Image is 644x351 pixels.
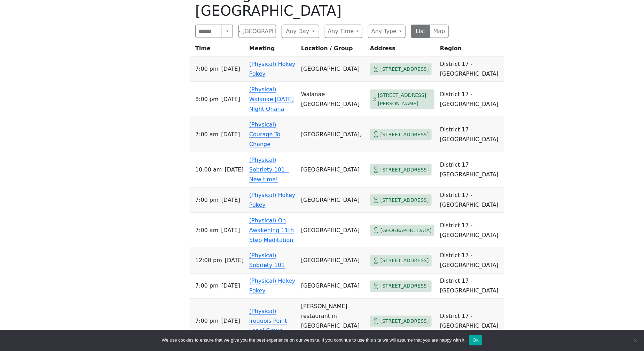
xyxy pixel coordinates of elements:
[190,44,246,56] th: Time
[298,274,367,299] td: [GEOGRAPHIC_DATA]
[380,166,429,174] span: [STREET_ADDRESS]
[378,91,432,108] span: [STREET_ADDRESS][PERSON_NAME]
[298,82,367,117] td: Waianae [GEOGRAPHIC_DATA]
[221,130,240,139] span: [DATE]
[225,165,244,175] span: [DATE]
[195,256,222,266] span: 12:00 PM
[325,25,362,38] button: Any Time
[238,25,276,38] button: District 17 - [GEOGRAPHIC_DATA]
[298,188,367,213] td: [GEOGRAPHIC_DATA]
[380,130,429,139] span: [STREET_ADDRESS]
[437,248,504,274] td: District 17 - [GEOGRAPHIC_DATA]
[437,56,504,82] td: District 17 - [GEOGRAPHIC_DATA]
[380,317,429,326] span: [STREET_ADDRESS]
[249,61,295,77] a: (Physical) Hokey Pokey
[195,281,219,291] span: 7:00 PM
[411,25,430,38] button: List
[380,196,429,205] span: [STREET_ADDRESS]
[430,25,449,38] button: Map
[249,278,295,294] a: (Physical) Hokey Pokey
[437,188,504,213] td: District 17 - [GEOGRAPHIC_DATA]
[195,130,218,139] span: 7:00 AM
[221,195,240,205] span: [DATE]
[225,256,244,266] span: [DATE]
[298,56,367,82] td: [GEOGRAPHIC_DATA]
[195,316,219,326] span: 7:00 PM
[249,86,294,112] a: (Physical) Waianae [DATE] Night Ohana
[249,308,287,334] a: (Physical) Iroquois Point Lanai Group
[437,117,504,152] td: District 17 - [GEOGRAPHIC_DATA]
[298,117,367,152] td: [GEOGRAPHIC_DATA],
[380,257,429,265] span: [STREET_ADDRESS]
[368,25,406,38] button: Any Type
[249,252,285,269] a: (Physical) Sobriety 101
[437,213,504,248] td: District 17 - [GEOGRAPHIC_DATA]
[221,94,240,104] span: [DATE]
[162,337,466,344] span: We use cookies to ensure that we give you the best experience on our website. If you continue to ...
[222,25,233,38] button: Search
[298,299,367,344] td: [PERSON_NAME] restaurant in [GEOGRAPHIC_DATA] Homes
[221,316,240,326] span: [DATE]
[380,65,429,74] span: [STREET_ADDRESS]
[367,44,437,56] th: Address
[437,44,504,56] th: Region
[298,248,367,274] td: [GEOGRAPHIC_DATA]
[246,44,298,56] th: Meeting
[195,25,222,38] input: Search
[469,335,482,345] button: Ok
[221,64,240,74] span: [DATE]
[437,152,504,188] td: District 17 - [GEOGRAPHIC_DATA]
[249,217,294,243] a: (Physical) On Awakening 11th Step Meditation
[437,82,504,117] td: District 17 - [GEOGRAPHIC_DATA]
[195,64,219,74] span: 7:00 PM
[249,192,295,208] a: (Physical) Hokey Pokey
[380,282,429,291] span: [STREET_ADDRESS]
[221,226,240,235] span: [DATE]
[298,152,367,188] td: [GEOGRAPHIC_DATA]
[249,121,280,147] a: (Physical) Courage To Change
[437,274,504,299] td: District 17 - [GEOGRAPHIC_DATA]
[195,94,219,104] span: 8:00 PM
[195,165,222,175] span: 10:00 AM
[298,213,367,248] td: [GEOGRAPHIC_DATA]
[249,157,289,183] a: (Physical) Sobriety 101--New time!
[380,226,432,235] span: [GEOGRAPHIC_DATA]
[437,299,504,344] td: District 17 - [GEOGRAPHIC_DATA]
[298,44,367,56] th: Location / Group
[221,281,240,291] span: [DATE]
[195,226,218,235] span: 7:00 AM
[632,337,639,344] span: No
[195,195,219,205] span: 7:00 PM
[282,25,319,38] button: Any Day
